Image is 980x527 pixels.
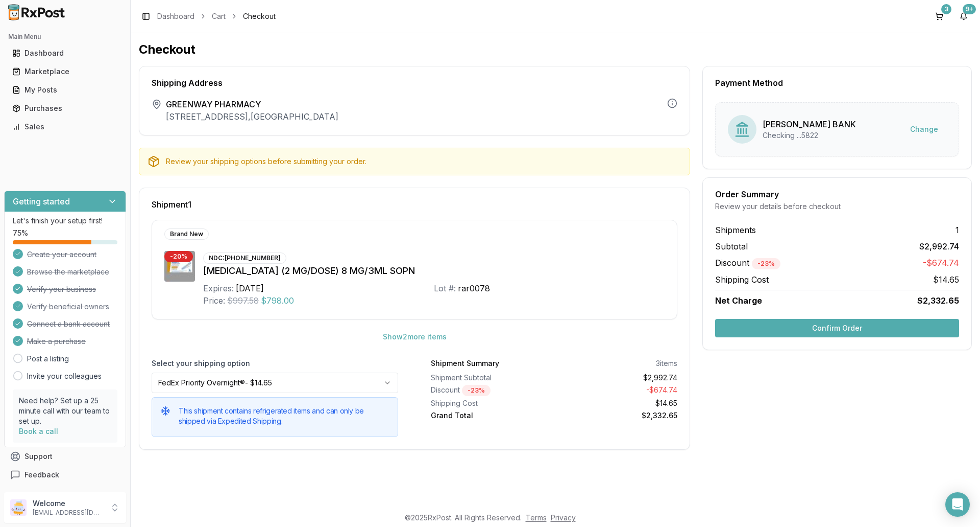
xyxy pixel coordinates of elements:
p: Welcome [33,498,104,509]
div: $2,332.65 [558,410,678,421]
nav: breadcrumb [157,11,276,21]
div: 3 [941,4,951,14]
div: Price: [203,294,225,307]
div: Shipment Subtotal [431,373,550,383]
div: Review your shipping options before submitting your order. [166,156,681,167]
a: Sales [8,118,122,136]
div: Expires: [203,282,234,294]
img: Ozempic (2 MG/DOSE) 8 MG/3ML SOPN [164,251,195,282]
button: Sales [4,119,126,135]
button: Marketplace [4,63,126,80]
span: $997.58 [227,294,259,307]
button: 9+ [955,8,972,25]
h3: Getting started [13,195,70,208]
div: - $674.74 [558,385,678,396]
span: Shipments [715,224,756,236]
a: Post a listing [27,354,69,364]
span: $2,992.74 [919,240,959,253]
div: 3 items [656,358,677,369]
p: Let's finish your setup first! [13,216,117,226]
a: Terms [526,513,547,522]
div: Payment Method [715,79,959,87]
div: Open Intercom Messenger [945,492,970,517]
h2: Main Menu [8,33,122,41]
div: Shipping Address [152,79,677,87]
div: Brand New [164,228,209,240]
div: $14.65 [558,398,678,408]
span: Subtotal [715,240,748,253]
p: [STREET_ADDRESS] , [GEOGRAPHIC_DATA] [166,110,338,123]
a: Dashboard [157,11,194,21]
span: Create your account [27,249,96,260]
div: Order Summary [715,190,959,198]
div: Discount [431,385,550,396]
div: - 20 % [164,251,193,262]
button: Purchases [4,100,126,117]
a: Book a call [19,427,58,436]
span: Make a purchase [27,336,86,347]
span: Browse the marketplace [27,267,109,277]
div: Purchases [12,103,118,113]
h1: Checkout [139,41,972,58]
button: 3 [931,8,947,25]
span: -$674.74 [923,257,959,269]
div: Dashboard [12,48,118,58]
div: rar0078 [458,282,490,294]
div: Checking ...5822 [763,130,856,141]
div: Shipping Cost [431,398,550,408]
button: Change [902,120,946,139]
button: Confirm Order [715,319,959,337]
h5: This shipment contains refrigerated items and can only be shipped via Expedited Shipping. [179,406,389,426]
span: Feedback [24,470,59,480]
a: Marketplace [8,62,122,81]
a: Purchases [8,99,122,118]
span: Connect a bank account [27,319,110,329]
p: Need help? Set up a 25 minute call with our team to set up. [19,396,111,426]
a: Privacy [551,513,576,522]
div: [PERSON_NAME] BANK [763,118,856,130]
span: 1 [955,224,959,236]
span: $14.65 [933,273,959,286]
div: Sales [12,122,118,132]
div: Review your details before checkout [715,201,959,212]
button: Show2more items [375,328,455,346]
a: Cart [212,11,226,21]
div: NDC: [PHONE_NUMBER] [203,253,286,264]
div: [DATE] [236,282,264,294]
div: [MEDICAL_DATA] (2 MG/DOSE) 8 MG/3ML SOPN [203,264,665,278]
span: Shipping Cost [715,273,769,286]
span: $2,332.65 [917,294,959,307]
span: Net Charge [715,295,762,306]
span: GREENWAY PHARMACY [166,98,338,110]
span: Checkout [243,11,276,21]
button: My Posts [4,82,126,98]
div: $2,992.74 [558,373,678,383]
div: Grand Total [431,410,550,421]
img: RxPost Logo [4,4,69,20]
p: [EMAIL_ADDRESS][DOMAIN_NAME] [33,509,104,517]
span: Verify beneficial owners [27,302,109,312]
div: 9+ [963,4,976,14]
span: $798.00 [261,294,294,307]
span: Discount [715,258,780,268]
button: Feedback [4,466,126,484]
div: - 23 % [752,258,780,269]
div: My Posts [12,85,118,95]
div: Marketplace [12,66,118,77]
button: Support [4,447,126,466]
a: Dashboard [8,44,122,62]
span: Shipment 1 [152,200,191,209]
button: Dashboard [4,45,126,61]
div: - 23 % [462,385,491,396]
div: Lot #: [434,282,456,294]
span: Verify your business [27,284,96,294]
label: Select your shipping option [152,358,398,369]
a: My Posts [8,81,122,99]
a: Invite your colleagues [27,371,102,381]
span: 75 % [13,228,28,238]
img: User avatar [10,499,27,516]
div: Shipment Summary [431,358,499,369]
